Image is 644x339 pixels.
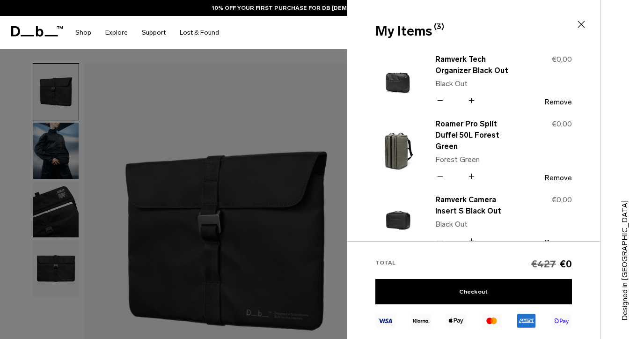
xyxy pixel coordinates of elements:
[212,4,432,12] a: 10% OFF YOUR FIRST PURCHASE FOR DB [DEMOGRAPHIC_DATA] MEMBERS
[544,174,572,182] button: Remove
[142,16,166,49] a: Support
[435,78,515,89] p: Black Out
[544,98,572,106] button: Remove
[531,258,558,270] span: €427
[105,16,128,49] a: Explore
[375,22,570,41] div: My Items
[435,54,515,76] a: Ramverk Tech Organizer Black Out
[435,219,515,230] p: Black Out
[435,194,515,217] a: Ramverk Camera Insert S Black Out
[435,154,515,165] p: Forest Green
[560,258,572,270] span: €0
[552,195,572,204] span: €0,00
[375,279,572,304] a: Checkout
[434,21,444,32] span: (3)
[75,16,91,49] a: Shop
[375,259,395,266] span: Total
[68,16,226,49] nav: Main Navigation
[619,180,630,321] p: Designed in [GEOGRAPHIC_DATA]
[544,238,572,247] button: Remove
[180,16,219,49] a: Lost & Found
[552,119,572,128] span: €0,00
[435,118,515,152] a: Roamer Pro Split Duffel 50L Forest Green
[552,55,572,64] span: €0,00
